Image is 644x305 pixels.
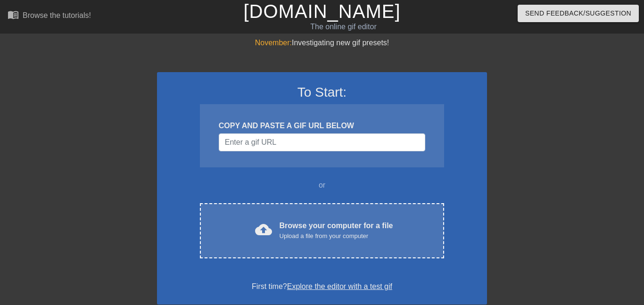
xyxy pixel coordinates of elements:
[219,133,425,151] input: Username
[255,221,272,238] span: cloud_upload
[169,84,475,100] h3: To Start:
[280,220,393,241] div: Browse your computer for a file
[287,282,392,290] a: Explore the editor with a test gif
[182,180,462,191] div: or
[255,39,292,47] span: November:
[169,281,475,292] div: First time?
[243,1,400,22] a: [DOMAIN_NAME]
[219,120,425,132] div: COPY AND PASTE A GIF URL BELOW
[8,9,91,24] a: Browse the tutorials!
[8,9,19,20] span: menu_book
[280,231,393,241] div: Upload a file from your computer
[518,5,639,22] button: Send Feedback/Suggestion
[157,37,487,49] div: Investigating new gif presets!
[219,21,467,33] div: The online gif editor
[525,8,631,19] span: Send Feedback/Suggestion
[23,11,91,19] div: Browse the tutorials!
